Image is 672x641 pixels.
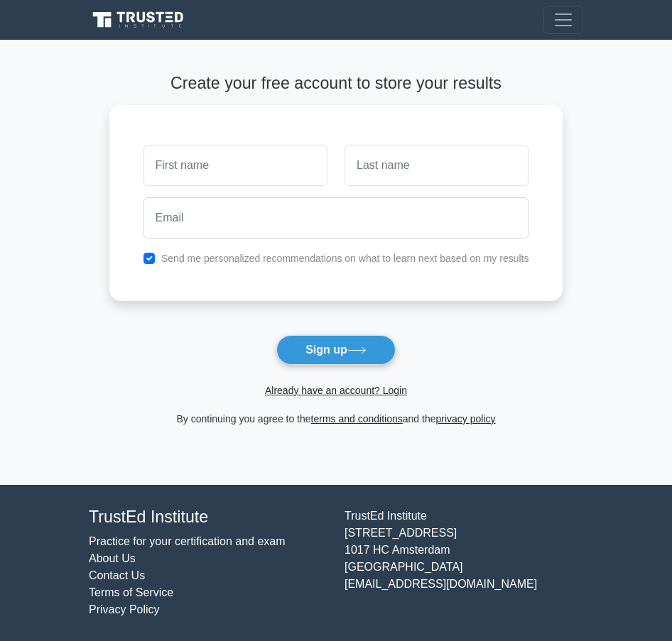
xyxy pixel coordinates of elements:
[161,253,529,264] label: Send me personalized recommendations on what to learn next based on my results
[109,74,563,94] h4: Create your free account to store your results
[265,385,407,396] a: Already have an account? Login
[89,586,173,598] a: Terms of Service
[143,145,327,186] input: First name
[89,552,136,564] a: About Us
[345,145,529,186] input: Last name
[276,335,396,365] button: Sign up
[336,508,592,618] div: TrustEd Institute [STREET_ADDRESS] 1017 HC Amsterdam [GEOGRAPHIC_DATA] [EMAIL_ADDRESS][DOMAIN_NAME]
[311,413,403,424] a: terms and conditions
[543,6,583,34] button: Toggle navigation
[89,569,145,581] a: Contact Us
[89,508,327,527] h4: TrustEd Institute
[89,603,160,615] a: Privacy Policy
[143,197,529,239] input: Email
[101,410,572,427] div: By continuing you agree to the and the
[89,535,286,547] a: Practice for your certification and exam
[436,413,496,424] a: privacy policy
